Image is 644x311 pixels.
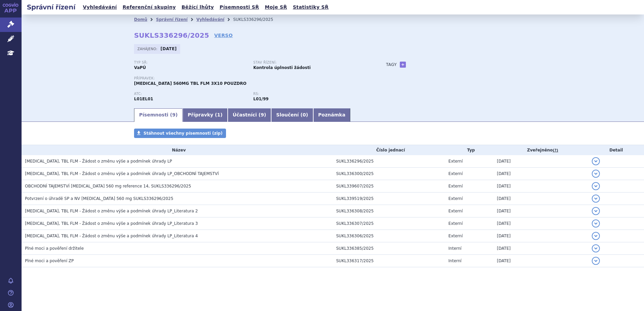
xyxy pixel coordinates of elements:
[134,97,153,101] strong: IBRUTINIB
[333,205,445,217] td: SUKL336308/2025
[302,112,306,117] span: 0
[253,61,366,65] p: Stav řízení:
[134,65,146,70] strong: VaPÚ
[592,219,600,228] button: detail
[134,76,373,80] p: Přípravek:
[22,145,333,155] th: Název
[588,145,644,155] th: Detail
[592,207,600,215] button: detail
[493,242,588,255] td: [DATE]
[25,171,219,176] span: IMBRUVICA, TBL FLM - Žádost o změnu výše a podmínek úhrady LP_OBCHODNÍ TAJEMSTVÍ
[333,193,445,205] td: SUKL339519/2025
[217,112,221,117] span: 1
[333,155,445,168] td: SUKL336296/2025
[493,168,588,180] td: [DATE]
[253,97,268,101] strong: ibrutinib
[81,3,119,12] a: Vyhledávání
[143,131,223,136] span: Stáhnout všechny písemnosti (zip)
[553,148,558,153] abbr: (?)
[196,17,224,22] a: Vyhledávání
[445,145,493,155] th: Typ
[134,81,247,86] span: [MEDICAL_DATA] 560MG TBL FLM 3X10 POUZDRO
[25,234,198,238] span: IMBRUVICA, TBL FLM - Žádost o změnu výše a podmínek úhrady LP_Literatura 4
[448,234,462,238] span: Externí
[333,242,445,255] td: SUKL336385/2025
[253,65,311,70] strong: Kontrola úplnosti žádosti
[228,108,271,122] a: Účastníci (9)
[386,61,397,69] h3: Tagy
[172,112,175,117] span: 9
[180,3,216,12] a: Běžící lhůty
[25,209,198,213] span: IMBRUVICA, TBL FLM - Žádost o změnu výše a podmínek úhrady LP_Literatura 2
[592,195,600,203] button: detail
[448,171,462,176] span: Externí
[592,232,600,240] button: detail
[134,61,247,65] p: Typ SŘ:
[233,14,282,25] li: SUKLS336296/2025
[448,221,462,226] span: Externí
[253,92,366,96] p: RS:
[493,145,588,155] th: Zveřejněno
[448,184,462,188] span: Externí
[493,180,588,193] td: [DATE]
[333,145,445,155] th: Číslo jednací
[25,159,172,164] span: IMBRUVICA, TBL FLM - Žádost o změnu výše a podmínek úhrady LP
[592,182,600,190] button: detail
[271,108,313,122] a: Sloučení (0)
[448,246,461,251] span: Interní
[333,217,445,230] td: SUKL336307/2025
[134,129,226,138] a: Stáhnout všechny písemnosti (zip)
[333,168,445,180] td: SUKL336300/2025
[493,155,588,168] td: [DATE]
[592,257,600,265] button: detail
[448,196,462,201] span: Externí
[134,92,247,96] p: ATC:
[161,46,177,51] strong: [DATE]
[493,230,588,242] td: [DATE]
[25,184,191,188] span: OBCHODNÍ TAJEMSTVÍ Imbruvica 560 mg reference 14, SUKLS336296/2025
[333,230,445,242] td: SUKL336306/2025
[22,2,81,12] h2: Správní řízení
[134,31,209,39] strong: SUKLS336296/2025
[592,244,600,252] button: detail
[493,255,588,267] td: [DATE]
[592,170,600,178] button: detail
[156,17,188,22] a: Správní řízení
[218,3,261,12] a: Písemnosti SŘ
[137,46,159,51] span: Zahájeno:
[448,258,461,263] span: Interní
[134,108,183,122] a: Písemnosti (9)
[214,32,233,39] a: VERSO
[333,255,445,267] td: SUKL336317/2025
[291,3,330,12] a: Statistiky SŘ
[25,246,84,251] span: Plné moci a pověření držitele
[263,3,289,12] a: Moje SŘ
[134,17,147,22] a: Domů
[25,196,173,201] span: Potvrzení o úhradě SP a NV Imbruvica 560 mg SUKLS336296/2025
[121,3,178,12] a: Referenční skupiny
[400,62,406,68] a: +
[493,193,588,205] td: [DATE]
[183,108,227,122] a: Přípravky (1)
[448,209,462,213] span: Externí
[313,108,351,122] a: Poznámka
[261,112,264,117] span: 9
[493,217,588,230] td: [DATE]
[448,159,462,164] span: Externí
[333,180,445,193] td: SUKL339607/2025
[25,258,74,263] span: Plné moci a pověření ZP
[25,221,198,226] span: IMBRUVICA, TBL FLM - Žádost o změnu výše a podmínek úhrady LP_Literatura 3
[592,157,600,165] button: detail
[493,205,588,217] td: [DATE]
